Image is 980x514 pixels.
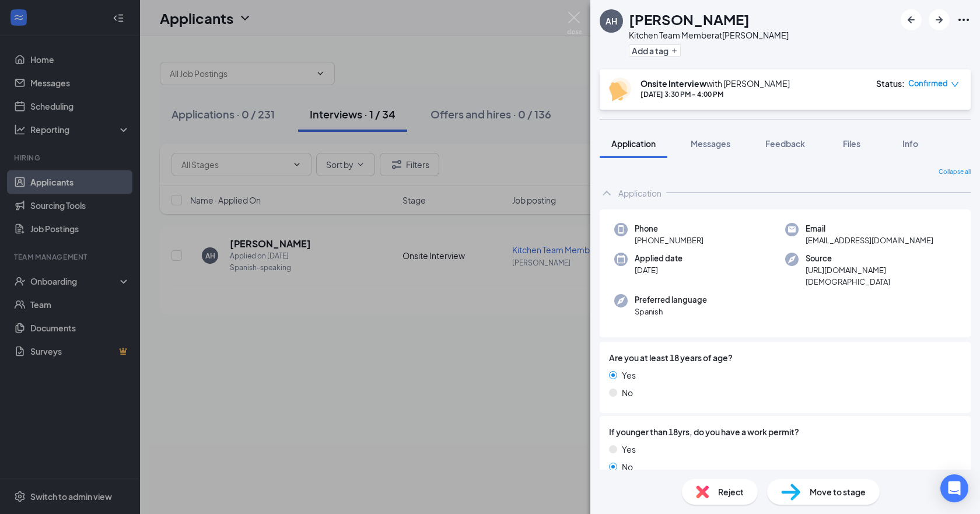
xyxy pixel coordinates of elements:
div: Status : [876,78,905,89]
span: If younger than 18yrs, do you have a work permit? [609,425,799,438]
div: [DATE] 3:30 PM - 4:00 PM [640,89,790,99]
div: Application [618,187,661,199]
span: down [951,81,959,89]
span: Yes [622,369,636,382]
h1: [PERSON_NAME] [629,9,750,29]
span: Confirmed [908,78,948,89]
span: Email [806,223,933,235]
span: [PHONE_NUMBER] [635,235,703,246]
span: [EMAIL_ADDRESS][DOMAIN_NAME] [806,235,933,246]
span: Yes [622,443,636,456]
span: Spanish [635,306,707,317]
span: Application [611,138,656,149]
svg: ArrowLeftNew [904,13,918,27]
span: Preferred language [635,294,707,306]
span: Source [806,253,956,264]
span: [DATE] [635,264,682,276]
button: ArrowRight [929,9,950,30]
span: Info [902,138,918,149]
span: Messages [691,138,730,149]
span: Files [843,138,860,149]
button: ArrowLeftNew [901,9,922,30]
div: with [PERSON_NAME] [640,78,790,89]
span: [URL][DOMAIN_NAME][DEMOGRAPHIC_DATA] [806,264,956,288]
span: Move to stage [810,485,866,498]
button: PlusAdd a tag [629,44,681,57]
span: Applied date [635,253,682,264]
svg: ArrowRight [932,13,946,27]
span: No [622,386,633,399]
svg: Plus [671,47,678,54]
span: Phone [635,223,703,235]
span: No [622,460,633,473]
span: Are you at least 18 years of age? [609,351,733,364]
span: Collapse all [939,167,971,177]
svg: ChevronUp [600,186,614,200]
b: Onsite Interview [640,78,706,89]
span: Reject [718,485,744,498]
span: Feedback [765,138,805,149]
div: Kitchen Team Member at [PERSON_NAME] [629,29,789,41]
div: AH [605,15,617,27]
div: Open Intercom Messenger [940,474,968,502]
svg: Ellipses [957,13,971,27]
